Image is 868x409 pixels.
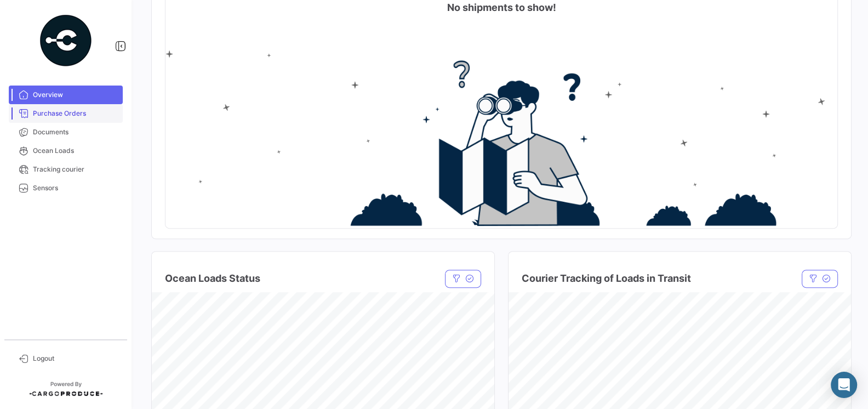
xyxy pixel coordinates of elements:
div: Abrir Intercom Messenger [831,372,857,398]
a: Sensors [9,179,123,197]
img: powered-by.png [38,13,93,68]
img: no-info.png [165,50,837,226]
a: Tracking courier [9,160,123,179]
span: Purchase Orders [33,109,118,118]
span: Sensors [33,183,118,193]
h4: Courier Tracking of Loads in Transit [522,271,691,286]
h4: Ocean Loads Status [165,271,260,286]
a: Purchase Orders [9,104,123,123]
span: Overview [33,90,118,100]
span: Logout [33,354,118,363]
span: Tracking courier [33,164,118,174]
span: Ocean Loads [33,146,118,156]
a: Overview [9,86,123,104]
a: Ocean Loads [9,141,123,160]
a: Documents [9,123,123,141]
span: Documents [33,127,118,137]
